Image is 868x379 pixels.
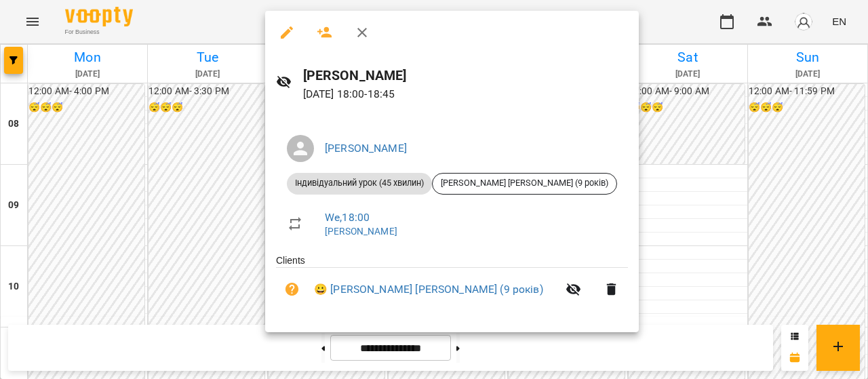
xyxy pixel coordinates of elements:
[303,65,628,86] h6: [PERSON_NAME]
[303,86,628,102] p: [DATE] 18:00 - 18:45
[325,211,370,224] a: We , 18:00
[432,173,617,195] div: [PERSON_NAME] [PERSON_NAME] (9 років)
[325,226,397,237] a: [PERSON_NAME]
[287,177,432,189] span: Індивідуальний урок (45 хвилин)
[325,142,407,155] a: [PERSON_NAME]
[276,273,309,306] button: Unpaid. Bill the attendance?
[433,177,616,189] span: [PERSON_NAME] [PERSON_NAME] (9 років)
[314,281,543,298] a: 😀 [PERSON_NAME] [PERSON_NAME] (9 років)
[276,254,628,317] ul: Clients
